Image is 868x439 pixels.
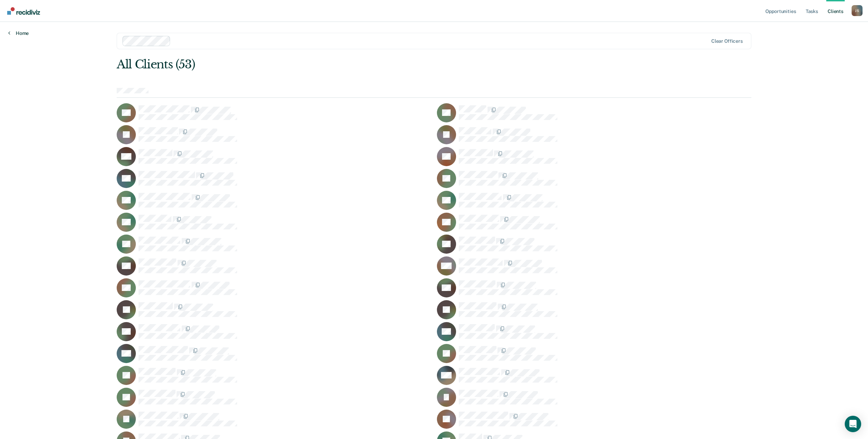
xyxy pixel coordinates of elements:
div: J S [852,5,863,16]
img: Recidiviz [7,7,40,15]
a: Home [8,30,29,36]
div: Open Intercom Messenger [845,416,861,432]
div: All Clients (53) [117,57,624,71]
div: Clear officers [711,38,743,44]
button: Profile dropdown button [852,5,863,16]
